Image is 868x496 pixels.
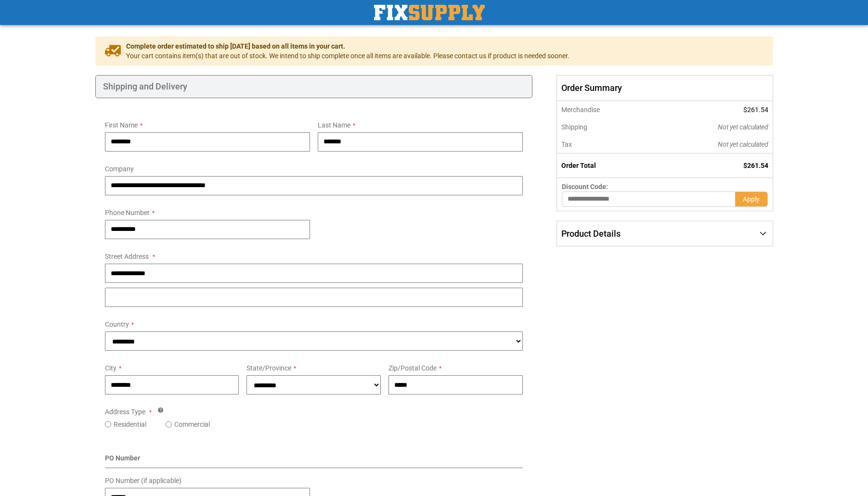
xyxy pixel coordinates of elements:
span: PO Number (if applicable) [105,477,181,484]
div: Shipping and Delivery [95,75,533,98]
span: Product Details [561,229,621,239]
div: PO Number [105,453,523,468]
span: Country [105,320,129,328]
label: Residential [114,420,146,429]
label: Commercial [174,420,210,429]
span: Not yet calculated [718,123,768,131]
span: Company [105,165,134,173]
span: Complete order estimated to ship [DATE] based on all items in your cart. [126,41,570,51]
span: Your cart contains item(s) that are out of stock. We intend to ship complete once all items are a... [126,51,570,61]
span: Not yet calculated [718,140,768,148]
strong: Order Total [561,162,596,169]
span: Last Name [318,121,350,129]
img: Fix Industrial Supply [374,5,485,20]
th: Merchandise [557,101,653,118]
button: Apply [735,191,768,207]
span: First Name [105,121,138,129]
span: Zip/Postal Code [389,364,437,372]
span: Apply [743,195,760,203]
span: $261.54 [743,162,768,169]
span: $261.54 [743,106,768,114]
a: store logo [374,5,485,20]
span: Shipping [561,123,587,131]
th: Tax [557,136,653,153]
span: Street Address [105,253,149,260]
span: Discount Code: [562,183,608,191]
span: City [105,364,117,372]
span: Order Summary [557,75,773,101]
span: State/Province [246,364,291,372]
span: Address Type [105,408,145,416]
span: Phone Number [105,209,150,216]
